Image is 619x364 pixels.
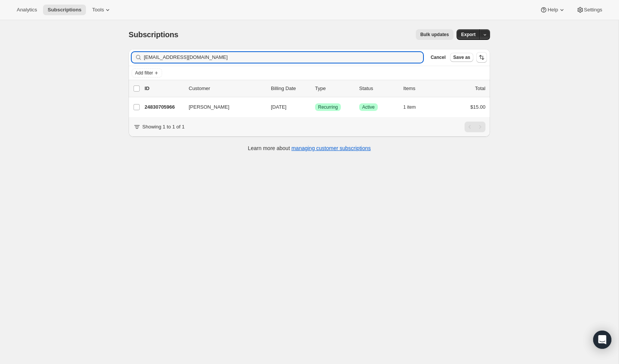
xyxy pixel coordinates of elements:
span: Export [461,32,476,38]
button: Analytics [12,5,41,15]
span: Subscriptions [48,7,81,13]
div: Type [315,85,353,92]
span: 1 item [403,104,416,110]
input: Filter subscribers [144,52,423,63]
p: Showing 1 to 1 of 1 [142,123,185,131]
div: Open Intercom Messenger [593,331,611,349]
button: Export [457,29,480,40]
span: Help [547,7,558,13]
p: Billing Date [271,85,309,92]
button: Cancel [428,53,449,62]
p: Total [475,85,485,92]
span: Settings [584,7,602,13]
span: Bulk updates [420,32,449,38]
button: Subscriptions [43,5,86,15]
span: [PERSON_NAME] [189,103,229,111]
span: Add filter [135,70,153,76]
span: [DATE] [271,104,286,110]
button: Bulk updates [416,29,454,40]
button: Sort the results [476,52,487,63]
p: Learn more about [248,144,371,152]
p: ID [145,85,183,92]
button: Help [535,5,570,15]
div: IDCustomerBilling DateTypeStatusItemsTotal [145,85,485,92]
span: Save as [453,54,470,60]
span: Cancel [431,54,446,60]
p: Customer [189,85,265,92]
span: Tools [92,7,104,13]
span: Subscriptions [129,30,178,39]
div: 24830705966[PERSON_NAME][DATE]SuccessRecurringSuccessActive1 item$15.00 [145,102,485,112]
p: 24830705966 [145,103,183,111]
span: $15.00 [470,104,485,110]
nav: Pagination [465,122,485,132]
button: Tools [88,5,116,15]
span: Active [362,104,375,110]
p: Status [359,85,397,92]
span: Recurring [318,104,338,110]
a: managing customer subscriptions [291,145,371,151]
button: [PERSON_NAME] [184,101,260,113]
div: Items [403,85,441,92]
span: Analytics [17,7,37,13]
button: Save as [450,53,473,62]
button: 1 item [403,102,424,112]
button: Settings [572,5,607,15]
button: Add filter [132,68,162,78]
